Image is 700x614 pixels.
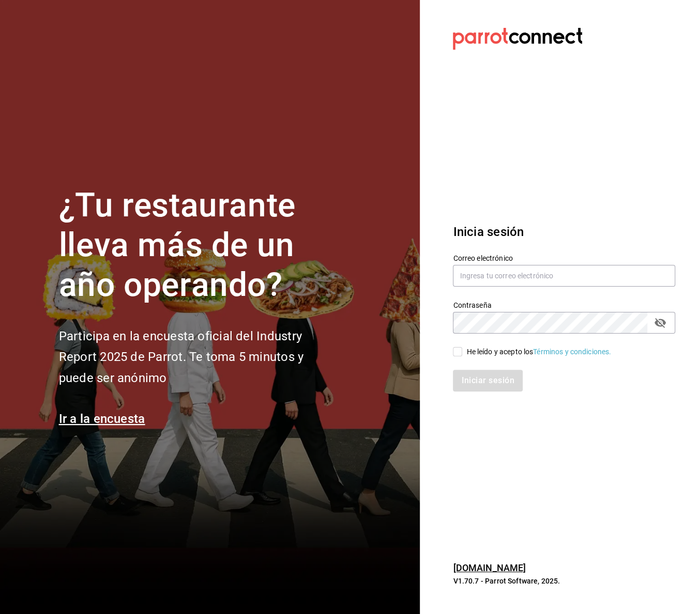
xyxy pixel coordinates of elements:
[59,326,338,389] h2: Participa en la encuesta oficial del Industry Report 2025 de Parrot. Te toma 5 minutos y puede se...
[59,186,338,305] h1: ¿Tu restaurante lleva más de un año operando?
[453,255,675,262] label: Correo electrónico
[466,347,611,357] div: He leído y acepto los
[533,348,611,356] a: Términos y condiciones.
[59,412,145,426] a: Ir a la encuesta
[453,302,675,309] label: Contraseña
[651,314,669,332] button: passwordField
[453,223,675,241] h3: Inicia sesión
[453,562,526,573] a: [DOMAIN_NAME]
[453,265,675,287] input: Ingresa tu correo electrónico
[453,576,675,586] p: V1.70.7 - Parrot Software, 2025.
